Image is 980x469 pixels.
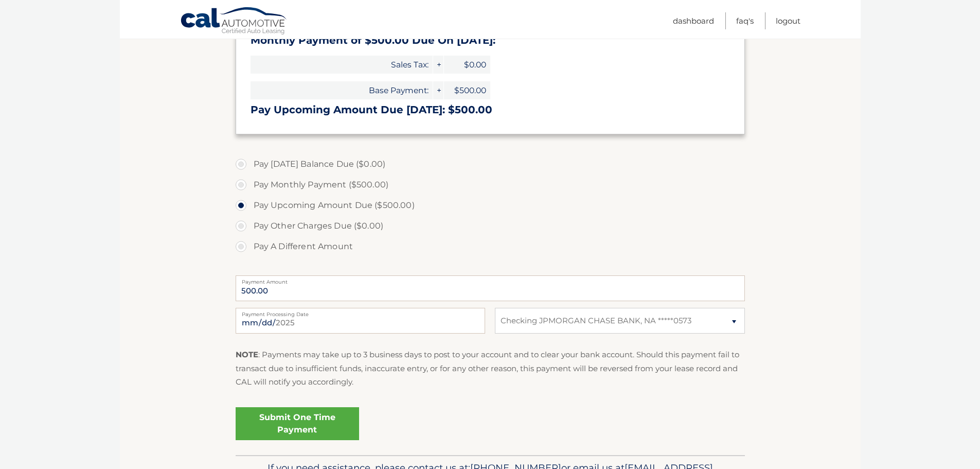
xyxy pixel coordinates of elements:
[236,350,258,359] strong: NOTE
[236,308,485,316] label: Payment Processing Date
[736,12,754,29] a: FAQ's
[236,407,359,440] a: Submit One Time Payment
[236,275,745,301] input: Payment Amount
[236,275,745,284] label: Payment Amount
[251,81,433,99] span: Base Payment:
[776,12,800,29] a: Logout
[236,175,745,195] label: Pay Monthly Payment ($500.00)
[444,81,490,99] span: $500.00
[251,103,730,116] h3: Pay Upcoming Amount Due [DATE]: $500.00
[236,236,745,257] label: Pay A Different Amount
[236,154,745,175] label: Pay [DATE] Balance Due ($0.00)
[236,348,745,389] p: : Payments may take up to 3 business days to post to your account and to clear your bank account....
[251,56,433,74] span: Sales Tax:
[673,12,714,29] a: Dashboard
[236,195,745,216] label: Pay Upcoming Amount Due ($500.00)
[433,56,443,74] span: +
[444,56,490,74] span: $0.00
[433,81,443,99] span: +
[236,216,745,236] label: Pay Other Charges Due ($0.00)
[236,308,485,334] input: Payment Date
[251,34,730,47] h3: Monthly Payment of $500.00 Due On [DATE]:
[180,7,288,37] a: Cal Automotive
